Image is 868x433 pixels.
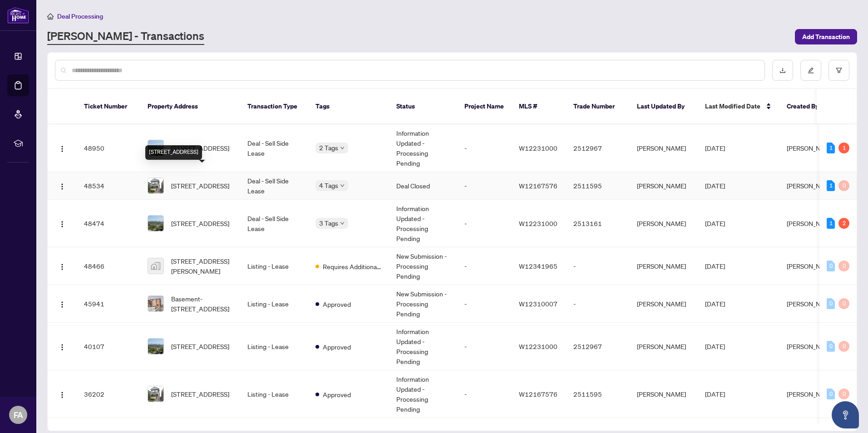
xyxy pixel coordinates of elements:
div: 1 [838,143,849,153]
td: 45941 [77,285,140,323]
div: 0 [838,261,849,271]
div: 1 [827,218,835,229]
td: Deal Closed [389,172,457,200]
span: 2 Tags [319,143,338,153]
div: 1 [827,143,835,153]
button: Logo [55,296,69,311]
span: [DATE] [705,262,725,270]
td: [PERSON_NAME] [630,323,698,370]
td: Listing - Lease [240,323,308,370]
td: - [457,124,512,172]
td: 2512967 [566,124,630,172]
span: [DATE] [705,342,725,350]
span: W12341965 [519,262,557,270]
td: Information Updated - Processing Pending [389,200,457,247]
span: 3 Tags [319,218,338,228]
span: download [779,67,786,74]
td: Deal - Sell Side Lease [240,200,308,247]
button: Logo [55,259,69,273]
div: [STREET_ADDRESS] [145,145,202,160]
span: [STREET_ADDRESS] [171,218,229,228]
img: Logo [59,263,66,271]
td: - [457,370,512,418]
img: thumbnail-img [148,386,163,402]
th: Project Name [457,89,512,124]
span: [PERSON_NAME] [787,300,836,308]
span: [PERSON_NAME] [787,390,836,398]
td: [PERSON_NAME] [630,200,698,247]
span: [STREET_ADDRESS] [171,181,229,191]
button: Add Transaction [795,29,857,44]
span: [PERSON_NAME] [787,144,836,152]
span: [DATE] [705,219,725,227]
span: W12310007 [519,300,557,308]
div: 0 [838,298,849,309]
span: Basement-[STREET_ADDRESS] [171,294,233,314]
span: [DATE] [705,182,725,190]
td: Listing - Lease [240,370,308,418]
span: Approved [323,342,351,352]
div: 2 [838,218,849,229]
td: 40107 [77,323,140,370]
td: - [457,247,512,285]
span: 4 Tags [319,180,338,191]
td: [PERSON_NAME] [630,285,698,323]
div: 0 [827,389,835,399]
td: 48474 [77,200,140,247]
th: Transaction Type [240,89,308,124]
th: Ticket Number [77,89,140,124]
span: Deal Processing [57,12,103,20]
span: [DATE] [705,144,725,152]
td: 2511595 [566,172,630,200]
a: [PERSON_NAME] - Transactions [47,29,204,45]
td: 2512967 [566,323,630,370]
button: filter [829,60,849,81]
button: edit [800,60,821,81]
span: down [340,221,345,226]
td: - [566,285,630,323]
td: [PERSON_NAME] [630,370,698,418]
span: [DATE] [705,300,725,308]
img: logo [7,7,29,24]
img: Logo [59,301,66,308]
th: Trade Number [566,89,630,124]
td: Deal - Sell Side Lease [240,124,308,172]
td: 36202 [77,370,140,418]
td: [PERSON_NAME] [630,247,698,285]
img: Logo [59,145,66,153]
span: [STREET_ADDRESS][PERSON_NAME] [171,256,233,276]
div: 0 [838,341,849,352]
button: Logo [55,178,69,193]
div: 0 [827,341,835,352]
span: down [340,146,345,150]
td: [PERSON_NAME] [630,172,698,200]
span: W12231000 [519,219,557,227]
img: Logo [59,221,66,228]
td: - [457,323,512,370]
img: thumbnail-img [148,258,163,274]
span: Approved [323,299,351,309]
span: [DATE] [705,390,725,398]
img: thumbnail-img [148,296,163,311]
img: thumbnail-img [148,178,163,193]
td: 2511595 [566,370,630,418]
span: [PERSON_NAME] [787,342,836,350]
img: thumbnail-img [148,216,163,231]
td: 48950 [77,124,140,172]
span: Approved [323,389,351,399]
img: Logo [59,391,66,399]
span: edit [808,67,814,74]
div: 0 [827,298,835,309]
td: [PERSON_NAME] [630,124,698,172]
span: [PERSON_NAME] [787,219,836,227]
td: Information Updated - Processing Pending [389,124,457,172]
span: [PERSON_NAME] [787,262,836,270]
div: 0 [838,389,849,399]
span: filter [836,67,842,74]
span: W12167576 [519,390,557,398]
td: Deal - Sell Side Lease [240,172,308,200]
img: thumbnail-img [148,339,163,354]
div: 0 [838,180,849,191]
td: Information Updated - Processing Pending [389,370,457,418]
span: down [340,183,345,188]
